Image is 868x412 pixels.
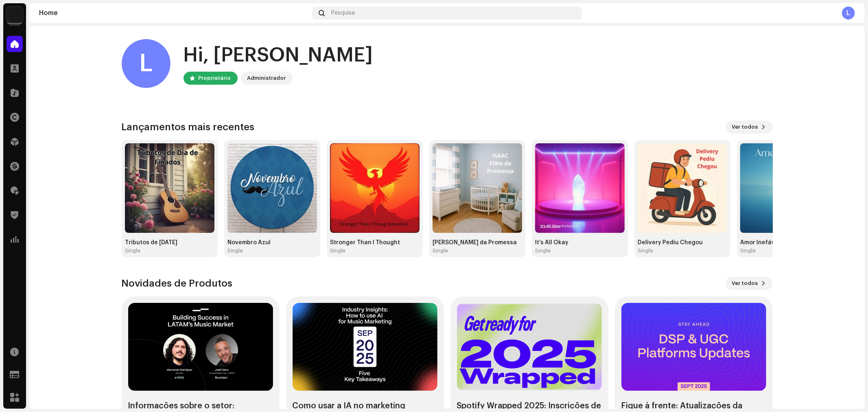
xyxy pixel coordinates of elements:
[535,239,625,246] div: It’s All Okay
[842,7,855,20] div: L
[726,121,773,134] button: Ver todos
[125,248,140,254] div: Single
[740,239,830,246] div: Amor Inefável
[184,42,373,68] div: Hi, [PERSON_NAME]
[535,248,551,254] div: Single
[433,239,522,246] div: [PERSON_NAME] da Promessa
[726,277,773,290] button: Ver todos
[638,143,727,233] img: b5ee8a09-2cc7-4327-8927-227b879037fb
[122,39,171,88] div: L
[227,143,317,233] img: 9af1e5ed-0f4a-4515-b5d5-8261cadddeb5
[732,275,758,291] span: Ver todos
[39,10,309,16] div: Home
[433,248,448,254] div: Single
[199,73,231,83] div: Proprietário
[7,7,23,23] img: 8570ccf7-64aa-46bf-9f70-61ee3b8451d8
[125,239,214,246] div: Tributos de [DATE]
[330,248,345,254] div: Single
[122,121,255,134] h3: Lançamentos mais recentes
[732,119,758,135] span: Ver todos
[740,248,756,254] div: Single
[330,143,420,233] img: 181bfc3f-73b8-4ca5-b3d6-f36f61523727
[227,248,243,254] div: Single
[125,143,214,233] img: a694a717-7e97-40a7-85eb-96795103596d
[740,143,830,233] img: 1bf134b4-ce29-4dd3-8038-ce2c2a97c886
[247,73,286,83] div: Administrador
[122,277,233,290] h3: Novidades de Produtos
[433,143,522,233] img: 9c6d6cb3-d6fc-4763-b2c5-d2bbd3dd2ba6
[331,10,355,16] span: Pesquisa
[227,239,317,246] div: Novembro Azul
[330,239,420,246] div: Stronger Than I Thought
[638,239,727,246] div: Delivery Pediu Chegou
[535,143,625,233] img: bd874f99-397b-458b-b3be-01fb4391f65d
[638,248,653,254] div: Single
